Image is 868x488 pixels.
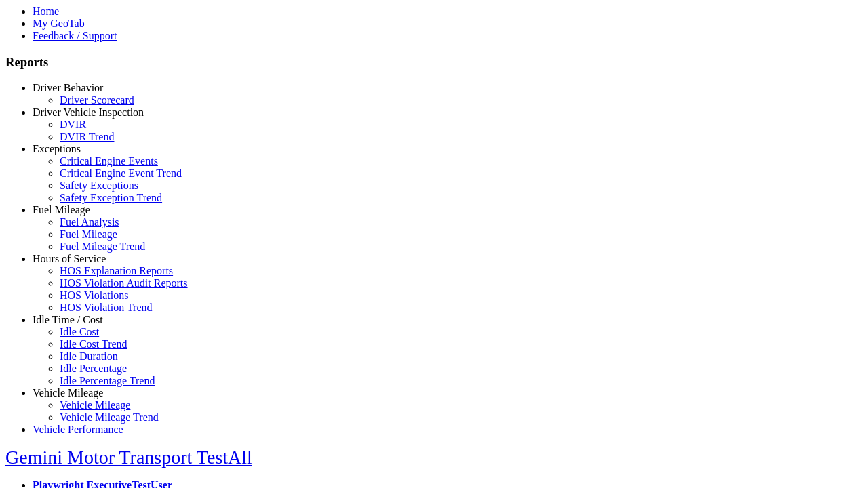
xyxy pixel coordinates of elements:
a: HOS Violation Trend [60,302,153,313]
a: Vehicle Mileage [60,399,130,411]
a: HOS Violation Audit Reports [60,277,188,289]
a: Idle Cost Trend [60,338,127,350]
a: Exceptions [33,143,81,155]
a: Driver Vehicle Inspection [33,106,144,118]
a: Driver Scorecard [60,94,134,106]
a: Idle Duration [60,350,118,362]
a: Safety Exception Trend [60,192,162,203]
a: Idle Percentage [60,363,127,374]
a: Home [33,5,59,17]
a: Feedback / Support [33,30,117,41]
a: DVIR [60,119,86,130]
a: Vehicle Performance [33,424,123,435]
a: Critical Engine Event Trend [60,167,182,179]
a: Fuel Mileage [60,228,117,240]
a: Fuel Mileage [33,204,90,216]
a: Critical Engine Events [60,155,158,167]
a: Vehicle Mileage Trend [60,411,159,423]
a: Idle Cost [60,326,99,338]
a: Fuel Mileage Trend [60,241,145,252]
a: Fuel Analysis [60,216,119,228]
a: Driver Behavior [33,82,103,94]
a: My GeoTab [33,18,85,29]
a: HOS Explanation Reports [60,265,173,277]
a: DVIR Trend [60,131,114,142]
a: Gemini Motor Transport TestAll [5,447,252,468]
a: HOS Violations [60,289,128,301]
a: Idle Percentage Trend [60,375,155,386]
a: Safety Exceptions [60,180,138,191]
a: Hours of Service [33,253,106,264]
a: Vehicle Mileage [33,387,103,399]
h3: Reports [5,55,863,70]
a: Idle Time / Cost [33,314,103,325]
